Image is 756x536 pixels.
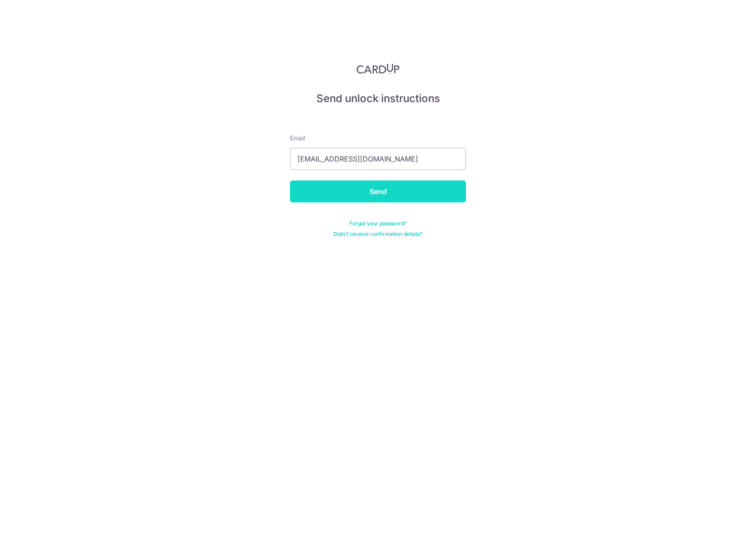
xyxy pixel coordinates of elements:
input: Enter your Email [290,148,466,170]
h5: Send unlock instructions [290,92,466,106]
input: Send [290,180,466,202]
span: translation missing: en.devise.label.Email [290,134,305,142]
a: Forgot your password? [349,220,407,227]
a: Didn't receive confirmation details? [334,231,422,238]
img: CardUp Logo [356,63,400,74]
